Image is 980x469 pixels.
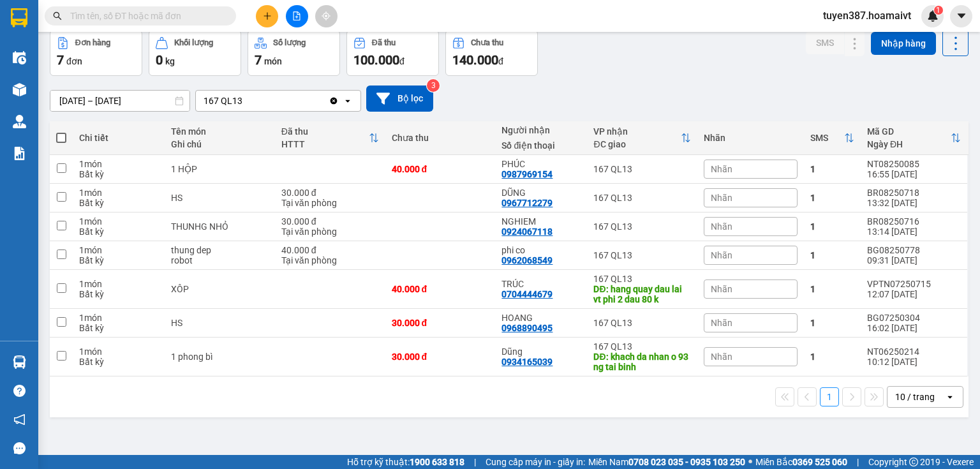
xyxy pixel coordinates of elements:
img: icon-new-feature [927,10,939,22]
span: kg [165,56,175,66]
div: 16:02 [DATE] [867,323,961,333]
div: Bất kỳ [79,357,158,367]
div: robot [171,255,269,265]
div: 0924067118 [501,227,553,237]
div: 1 món [79,245,158,255]
div: 1 [810,318,854,328]
div: Nhãn [704,133,798,143]
div: 1 món [79,216,158,227]
div: 10:12 [DATE] [867,357,961,367]
svg: open [945,392,955,402]
div: 167 QL13 [593,250,691,260]
th: Toggle SortBy [275,121,385,155]
span: | [474,455,476,469]
button: Số lượng7món [248,30,340,76]
button: Khối lượng0kg [149,30,241,76]
div: 1 [810,221,854,232]
span: Nhận: [109,12,140,26]
div: Ghi chú [171,139,269,149]
img: warehouse-icon [13,115,26,128]
div: Người nhận [501,125,581,135]
div: BR08250718 [867,188,961,198]
span: caret-down [956,10,967,22]
img: solution-icon [13,147,26,160]
span: | [857,455,859,469]
img: logo-vxr [11,8,27,27]
div: 12:07 [DATE] [867,289,961,299]
span: R : [10,84,22,97]
span: Nhãn [711,164,732,174]
button: caret-down [950,5,972,27]
span: 7 [255,52,262,68]
div: Khối lượng [174,38,213,47]
span: search [53,11,62,20]
div: Mã GD [867,126,951,137]
div: Bất kỳ [79,227,158,237]
div: 0968890495 [501,323,553,333]
div: Bất kỳ [79,255,158,265]
span: đ [399,56,405,66]
button: Bộ lọc [366,86,433,112]
div: HOANG [501,313,581,323]
div: VPTN07250715 [867,279,961,289]
span: Nhãn [711,193,732,203]
div: Chưa thu [392,133,489,143]
div: 1 [810,193,854,203]
div: 1 [810,284,854,294]
div: 0967712279 [501,198,553,208]
div: 40.000 đ [392,284,489,294]
div: Chi tiết [79,133,158,143]
div: XÔP [171,284,269,294]
svg: Clear value [329,96,339,106]
span: Nhãn [711,250,732,260]
div: 0704444679 [501,289,553,299]
span: Nhãn [711,284,732,294]
div: Tên món [171,126,269,137]
span: đ [498,56,503,66]
span: ⚪️ [748,459,752,465]
button: Đã thu100.000đ [346,30,439,76]
div: Tại văn phòng [281,227,379,237]
div: 1 món [79,159,158,169]
span: Cung cấp máy in - giấy in: [486,455,585,469]
div: 167 QL13 [593,221,691,232]
span: 100.000 [353,52,399,68]
div: BG08250778 [867,245,961,255]
button: aim [315,5,338,27]
div: thung dep [171,245,269,255]
strong: 0369 525 060 [792,457,847,467]
div: DĐ: hang quay dau lai vt phi 2 dau 80 k [593,284,691,304]
div: 30.000 đ [392,352,489,362]
span: Hỗ trợ kỹ thuật: [347,455,464,469]
div: VP nhận [593,126,681,137]
sup: 1 [934,6,943,15]
div: Đơn hàng [75,38,110,47]
div: BG07250304 [867,313,961,323]
div: NT06250214 [867,346,961,357]
span: question-circle [13,385,26,397]
div: ĐC giao [593,139,681,149]
div: 0934165039 [501,357,553,367]
div: 1 [810,250,854,260]
div: 30.000 đ [392,318,489,328]
div: 1 món [79,279,158,289]
button: 1 [820,387,839,406]
div: 167 QL13 [593,274,691,284]
th: Toggle SortBy [804,121,861,155]
button: file-add [286,5,308,27]
svg: open [343,96,353,106]
img: warehouse-icon [13,51,26,64]
div: TRÚC [501,279,581,289]
div: 40.000 đ [392,164,489,174]
div: 167 QL13 [593,341,691,352]
div: 30.000 đ [281,216,379,227]
div: 1 món [79,188,158,198]
div: THUNHG NHỎ [171,221,269,232]
div: phi co [501,245,581,255]
span: Miền Nam [588,455,745,469]
span: Gửi: [11,12,31,26]
div: 167 QL13 [11,11,100,26]
div: toan [11,26,100,41]
span: Nhãn [711,352,732,362]
div: 0839792586 [11,41,100,59]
